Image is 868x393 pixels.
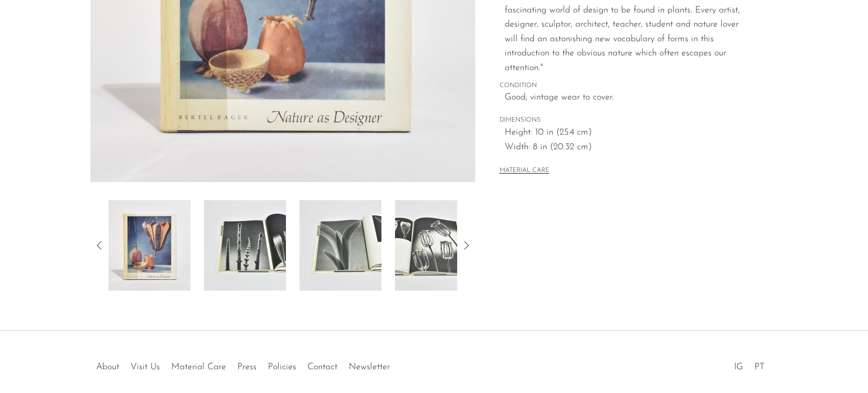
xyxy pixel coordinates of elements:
a: PT [754,362,765,372]
span: CONDITION [500,81,754,91]
a: Policies [268,362,296,372]
span: Height: 10 in (25.4 cm) [505,126,754,140]
span: DIMENSIONS [500,115,754,126]
img: Nature as Designer [395,200,477,291]
img: Nature as Designer [300,200,381,291]
a: Press [237,362,257,372]
a: IG [734,362,743,372]
a: About [96,362,119,372]
a: Material Care [171,362,226,372]
ul: Quick links [90,353,396,375]
span: Good; vintage wear to cover. [505,90,754,105]
img: Nature as Designer [204,200,286,291]
a: Visit Us [131,362,160,372]
button: MATERIAL CARE [500,167,549,175]
a: Contact [307,362,337,372]
img: Nature as Designer [108,200,190,291]
ul: Social Medias [728,353,770,375]
span: Width: 8 in (20.32 cm) [505,140,754,155]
